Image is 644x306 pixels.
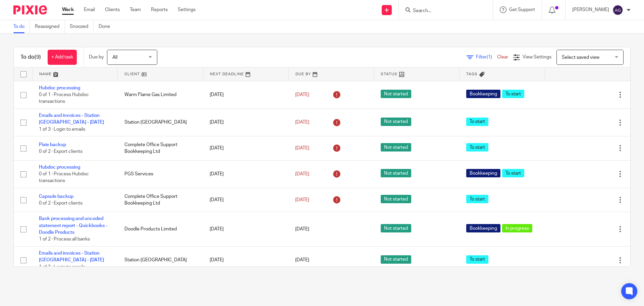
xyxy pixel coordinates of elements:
[381,118,411,126] span: Not started
[62,6,74,13] a: Work
[130,6,141,13] a: Team
[203,212,288,247] td: [DATE]
[295,120,309,125] span: [DATE]
[203,81,288,108] td: [DATE]
[99,20,115,33] a: Done
[466,255,488,264] span: To start
[612,5,623,15] img: svg%3E
[502,90,524,98] span: To start
[118,81,203,108] td: Warm Flame Gas Limited
[35,54,41,60] span: (9)
[39,237,90,242] span: 1 of 2 · Process all banks
[476,55,497,59] span: Filter
[502,169,524,177] span: To start
[39,216,107,235] a: Bank processing and uncoded statement report - Quickbooks - Doodle Products
[295,172,309,176] span: [DATE]
[39,265,85,269] span: 1 of 3 · Login to emails
[112,55,117,60] span: All
[35,20,65,33] a: Reassigned
[39,251,104,262] a: Emails and invoices - Station [GEOGRAPHIC_DATA] - [DATE]
[381,195,411,203] span: Not started
[118,188,203,212] td: Complete Office Support Bookkeeping Ltd
[203,188,288,212] td: [DATE]
[84,6,95,13] a: Email
[118,247,203,274] td: Station [GEOGRAPHIC_DATA]
[89,54,104,60] p: Due by
[20,54,41,61] h1: To do
[203,108,288,136] td: [DATE]
[39,149,83,154] span: 0 of 2 · Export clients
[70,20,94,33] a: Snoozed
[466,169,500,177] span: Bookkeeping
[295,92,309,97] span: [DATE]
[295,227,309,231] span: [DATE]
[381,255,411,264] span: Not started
[118,108,203,136] td: Station [GEOGRAPHIC_DATA]
[381,90,411,98] span: Not started
[466,224,500,232] span: Bookkeeping
[178,6,196,13] a: Settings
[466,143,488,151] span: To start
[118,160,203,188] td: PGS Services
[381,169,411,177] span: Not started
[203,160,288,188] td: [DATE]
[151,6,168,13] a: Reports
[295,198,309,202] span: [DATE]
[487,55,492,59] span: (1)
[509,7,535,12] span: Get Support
[39,127,85,132] span: 1 of 3 · Login to emails
[39,113,104,125] a: Emails and invoices - Station [GEOGRAPHIC_DATA] - [DATE]
[466,195,488,203] span: To start
[39,201,83,206] span: 0 of 2 · Export clients
[502,224,532,232] span: In progress
[572,6,609,13] p: [PERSON_NAME]
[381,224,411,232] span: Not started
[497,55,508,59] a: Clear
[13,5,47,14] img: Pixie
[295,146,309,150] span: [DATE]
[381,143,411,151] span: Not started
[562,55,599,60] span: Select saved view
[295,258,309,263] span: [DATE]
[412,8,473,14] input: Search
[39,172,89,183] span: 0 of 1 · Process Hubdoc transactions
[523,55,551,59] span: View Settings
[203,136,288,160] td: [DATE]
[466,90,500,98] span: Bookkeeping
[118,136,203,160] td: Complete Office Support Bookkeeping Ltd
[39,165,80,170] a: Hubdoc processing
[39,92,89,104] span: 0 of 1 · Process Hubdoc transactions
[118,212,203,247] td: Doodle Products Limited
[39,194,73,199] a: Capsule backup
[48,50,77,65] a: + Add task
[466,72,478,76] span: Tags
[203,247,288,274] td: [DATE]
[13,20,30,33] a: To do
[39,86,80,90] a: Hubdoc processing
[39,142,66,147] a: Pixie backup
[466,118,488,126] span: To start
[105,6,120,13] a: Clients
